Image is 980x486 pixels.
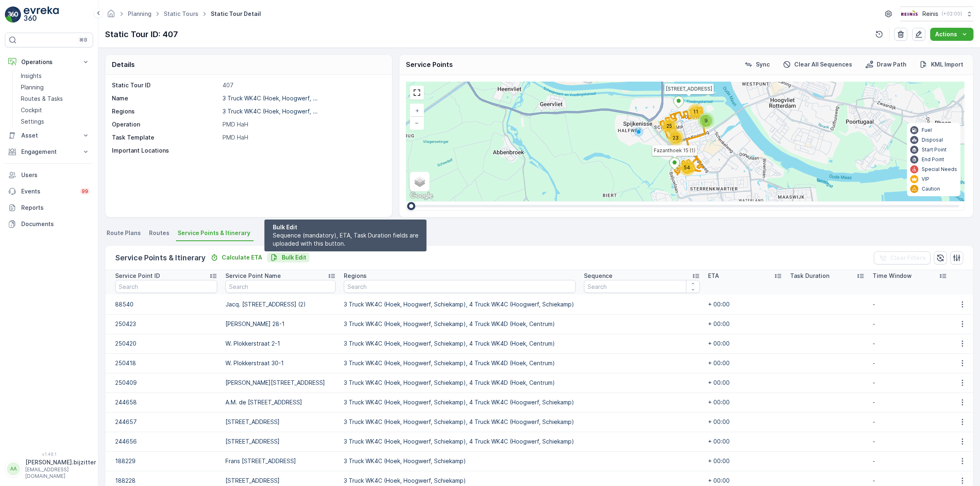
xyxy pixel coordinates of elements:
[21,187,75,195] p: Events
[105,432,221,451] td: 244656
[112,94,219,102] p: Name
[408,191,435,201] img: Google
[411,104,423,117] a: Zoom In
[105,412,221,432] td: 244657
[704,373,786,393] td: + 00:00
[105,451,221,471] td: 188229
[340,295,580,314] td: 3 Truck WK4C (Hoek, Hoogwerf, Schiekamp), 4 Truck WK4C (Hoogwerf, Schiekamp)
[794,60,852,69] p: Clear All Sequences
[693,109,698,115] span: 11
[112,60,135,69] p: Details
[340,314,580,334] td: 3 Truck WK4C (Hoek, Hoogwerf, Schiekamp), 4 Truck WK4D (Hoek, Centrum)
[225,280,335,293] input: Search
[790,272,829,280] p: Task Duration
[340,451,580,471] td: 3 Truck WK4C (Hoek, Hoogwerf, Schiekamp)
[869,412,951,432] td: -
[673,135,679,141] span: 23
[666,123,672,129] span: 25
[21,204,90,212] p: Reports
[406,60,453,70] p: Service Points
[209,10,263,18] span: Static Tour Detail
[221,393,339,412] td: A.M. de [STREET_ADDRESS]
[935,30,957,38] p: Actions
[105,28,178,40] p: Static Tour ID: 407
[25,458,96,466] p: [PERSON_NAME].bijzitter
[704,118,708,124] span: 9
[21,106,42,114] p: Cockpit
[704,393,786,412] td: + 00:00
[922,166,957,173] p: Special Needs
[340,334,580,353] td: 3 Truck WK4C (Hoek, Hoogwerf, Schiekamp), 4 Truck WK4D (Hoek, Centrum)
[223,108,318,115] p: 3 Truck WK4C (Hoek, Hoogwerf, ...
[698,113,714,129] div: 9
[415,107,419,114] span: +
[18,104,93,116] a: Cockpit
[222,253,262,262] p: Calculate ETA
[221,295,339,314] td: Jacq. [STREET_ADDRESS] (2)
[21,220,90,228] p: Documents
[344,272,367,280] p: Regions
[21,72,42,80] p: Insights
[869,314,951,334] td: -
[415,119,419,126] span: −
[411,87,423,99] a: View Fullscreen
[679,160,695,176] div: 54
[340,412,580,432] td: 3 Truck WK4C (Hoek, Hoogwerf, Schiekamp), 4 Truck WK4C (Hoogwerf, Schiekamp)
[21,131,77,140] p: Asset
[21,83,44,91] p: Planning
[708,272,719,280] p: ETA
[164,10,198,17] a: Static Tours
[5,7,21,23] img: logo
[741,60,773,69] button: Sync
[221,334,339,353] td: W. Plokkerstraat 2-1
[704,451,786,471] td: + 00:00
[340,393,580,412] td: 3 Truck WK4C (Hoek, Hoogwerf, Schiekamp), 4 Truck WK4C (Hoogwerf, Schiekamp)
[900,7,973,21] button: Reinis(+02:00)
[408,191,435,201] a: Open this area in Google Maps (opens a new window)
[115,280,217,293] input: Search
[21,58,77,66] p: Operations
[115,252,205,264] p: Service Points & Itinerary
[5,216,93,232] a: Documents
[756,60,770,69] p: Sync
[344,280,576,293] input: Search
[21,171,90,179] p: Users
[128,10,151,17] a: Planning
[5,183,93,200] a: Events99
[704,334,786,353] td: + 00:00
[25,466,96,479] p: [EMAIL_ADDRESS][DOMAIN_NAME]
[221,353,339,373] td: W. Plokkerstraat 30-1
[890,254,926,262] p: Clear Filters
[282,253,306,262] p: Bulk Edit
[223,95,318,102] p: 3 Truck WK4C (Hoek, Hoogwerf, ...
[223,120,383,129] p: PMD HaH
[5,54,93,70] button: Operations
[112,146,219,155] p: Important Locations
[221,373,339,393] td: [PERSON_NAME][STREET_ADDRESS]
[869,353,951,373] td: -
[584,272,612,280] p: Sequence
[273,223,419,231] p: Bulk Edit
[221,432,339,451] td: [STREET_ADDRESS]
[688,104,704,120] div: 11
[105,295,221,314] td: 88540
[105,353,221,373] td: 250418
[225,272,281,280] p: Service Point Name
[340,432,580,451] td: 3 Truck WK4C (Hoek, Hoogwerf, Schiekamp), 4 Truck WK4C (Hoogwerf, Schiekamp)
[149,229,169,237] span: Routes
[584,280,699,293] input: Search
[922,127,932,133] p: Fuel
[922,10,938,18] p: Reinis
[922,156,944,163] p: End Point
[704,432,786,451] td: + 00:00
[18,116,93,127] a: Settings
[5,200,93,216] a: Reports
[267,253,310,262] button: Bulk Edit
[869,451,951,471] td: -
[112,133,219,142] p: Task Template
[922,176,929,182] p: VIP
[21,95,63,103] p: Routes & Tasks
[922,186,940,192] p: Caution
[930,28,973,41] button: Actions
[7,462,20,475] div: AA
